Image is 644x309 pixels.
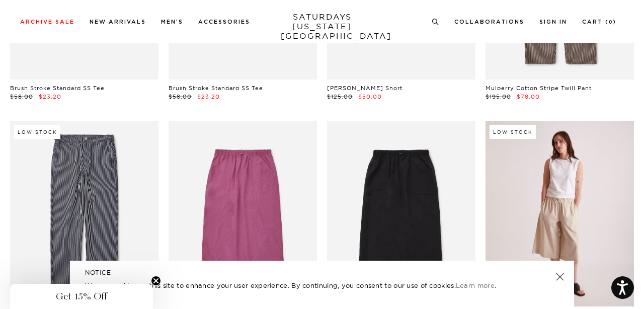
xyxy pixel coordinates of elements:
[14,125,60,139] div: Low Stock
[327,85,403,92] a: [PERSON_NAME] Short
[456,281,495,289] a: Learn more
[539,19,567,25] a: Sign In
[90,19,146,25] a: New Arrivals
[169,85,263,92] a: Brush Stroke Standard SS Tee
[486,85,592,92] a: Mulberry Cotton Stripe Twill Pant
[10,93,33,100] span: $58.00
[454,19,524,25] a: Collaborations
[517,93,540,100] span: $78.00
[161,19,183,25] a: Men's
[10,85,105,92] a: Brush Stroke Standard SS Tee
[151,276,161,286] button: Close teaser
[56,290,107,302] span: Get 15% Off
[85,280,523,290] p: We use cookies on this site to enhance your user experience. By continuing, you consent to our us...
[169,93,192,100] span: $58.00
[490,125,536,139] div: Low Stock
[486,93,511,100] span: $195.00
[358,93,382,100] span: $50.00
[582,19,616,25] a: Cart (0)
[20,19,74,25] a: Archive Sale
[609,20,613,25] small: 0
[281,12,364,41] a: SATURDAYS[US_STATE][GEOGRAPHIC_DATA]
[39,93,61,100] span: $23.20
[327,93,353,100] span: $125.00
[85,268,559,277] h5: NOTICE
[198,19,250,25] a: Accessories
[10,284,153,309] div: Get 15% OffClose teaser
[197,93,220,100] span: $23.20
